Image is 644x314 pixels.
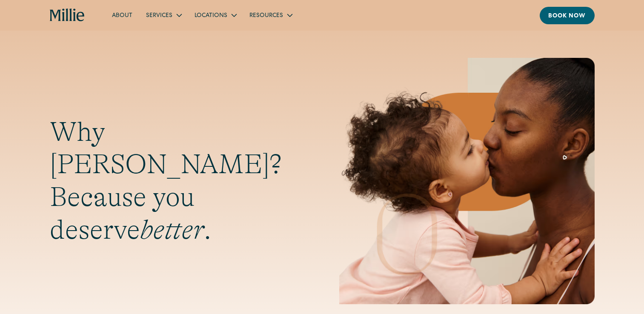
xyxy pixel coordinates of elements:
[188,8,243,22] div: Locations
[50,9,85,22] a: home
[548,12,586,21] div: Book now
[140,214,204,245] em: better
[146,11,172,20] div: Services
[139,8,188,22] div: Services
[249,11,283,20] div: Resources
[339,58,595,304] img: Mother and baby sharing a kiss, highlighting the emotional bond and nurturing care at the heart o...
[243,8,298,22] div: Resources
[105,8,139,22] a: About
[195,11,227,20] div: Locations
[540,7,595,24] a: Book now
[50,116,305,246] h1: Why [PERSON_NAME]? Because you deserve .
